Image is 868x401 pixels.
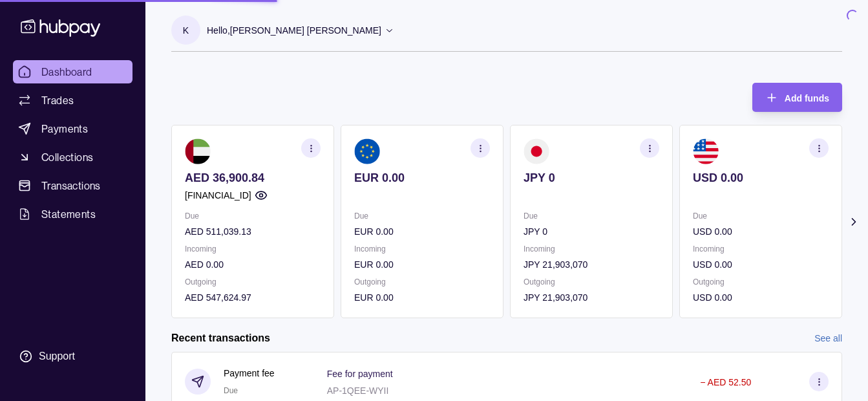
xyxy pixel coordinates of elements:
[13,174,132,197] a: Transactions
[13,146,132,169] a: Collections
[814,331,842,345] a: See all
[224,366,275,380] p: Payment fee
[185,138,211,164] img: ae
[13,117,132,140] a: Payments
[693,224,829,239] p: USD 0.00
[524,171,659,185] p: JPY 0
[524,138,549,164] img: jp
[524,224,659,239] p: JPY 0
[183,23,189,38] p: K
[354,171,490,185] p: EUR 0.00
[171,331,270,345] h2: Recent transactions
[41,149,93,165] span: Collections
[524,257,659,272] p: JPY 21,903,070
[185,171,321,185] p: AED 36,900.84
[354,242,490,256] p: Incoming
[185,290,321,305] p: AED 547,624.97
[524,209,659,223] p: Due
[327,385,389,396] p: AP-1QEE-WYII
[41,64,92,80] span: Dashboard
[41,178,101,193] span: Transactions
[354,257,490,272] p: EUR 0.00
[693,209,829,223] p: Due
[354,275,490,289] p: Outgoing
[693,171,829,185] p: USD 0.00
[41,121,88,136] span: Payments
[185,209,321,223] p: Due
[354,138,380,164] img: eu
[354,224,490,239] p: EUR 0.00
[185,224,321,239] p: AED 511,039.13
[693,257,829,272] p: USD 0.00
[13,202,132,226] a: Statements
[524,242,659,256] p: Incoming
[785,93,829,103] span: Add funds
[41,206,96,222] span: Statements
[354,209,490,223] p: Due
[524,290,659,305] p: JPY 21,903,070
[13,60,132,83] a: Dashboard
[700,377,751,387] p: − AED 52.50
[224,386,238,395] span: Due
[13,343,132,370] a: Support
[39,349,75,363] div: Support
[752,83,842,112] button: Add funds
[354,290,490,305] p: EUR 0.00
[13,89,132,112] a: Trades
[185,275,321,289] p: Outgoing
[693,275,829,289] p: Outgoing
[524,275,659,289] p: Outgoing
[693,138,719,164] img: us
[185,257,321,272] p: AED 0.00
[327,369,393,379] p: Fee for payment
[185,242,321,256] p: Incoming
[693,290,829,305] p: USD 0.00
[207,23,381,38] p: Hello, [PERSON_NAME] [PERSON_NAME]
[185,188,251,202] p: [FINANCIAL_ID]
[41,92,74,108] span: Trades
[693,242,829,256] p: Incoming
